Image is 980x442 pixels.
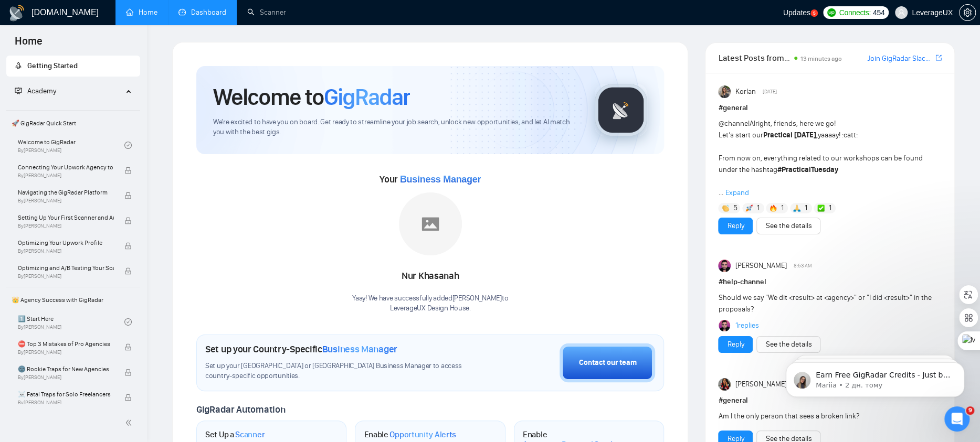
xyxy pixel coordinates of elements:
a: export [935,53,942,63]
a: setting [959,8,976,17]
span: lock [124,217,132,224]
span: lock [124,369,132,376]
img: ✅ [817,204,825,212]
img: 🔥 [770,204,777,212]
span: Updates [783,8,810,17]
h1: # general [718,102,942,114]
span: lock [124,394,132,401]
button: See the details [756,218,820,234]
a: See the details [765,339,812,350]
span: [PERSON_NAME] [735,379,787,390]
span: Optimizing and A/B Testing Your Scanner for Better Results [18,263,114,273]
span: Academy [15,87,56,95]
img: Korlan [718,85,731,98]
img: placeholder.png [399,192,462,255]
span: By [PERSON_NAME] [18,273,114,279]
span: By [PERSON_NAME] [18,198,114,204]
span: 1 [781,203,784,213]
img: upwork-logo.png [827,8,836,17]
img: 🙏 [793,204,800,212]
span: Your [380,174,481,185]
span: 🌚 Rookie Traps for New Agencies [18,364,114,374]
img: 👏 [722,204,729,212]
span: Optimizing Your Upwork Profile [18,238,114,248]
a: homeHome [126,8,157,17]
span: Connecting Your Upwork Agency to GigRadar [18,162,114,173]
a: dashboardDashboard [178,8,226,17]
text: 5 [813,11,816,16]
h1: # help-channel [718,276,942,288]
a: Welcome to GigRadarBy[PERSON_NAME] [18,134,124,157]
span: [DATE] [763,87,777,96]
h1: Welcome to [213,83,410,111]
span: check-circle [124,142,132,149]
span: Setting Up Your First Scanner and Auto-Bidder [18,212,114,223]
span: By [PERSON_NAME] [18,223,114,229]
p: LeverageUX Design House . [352,304,508,314]
a: Reply [727,220,744,232]
span: ⛔ Top 3 Mistakes of Pro Agencies [18,339,114,349]
span: user [898,9,905,16]
span: By [PERSON_NAME] [18,248,114,254]
span: lock [124,167,132,174]
a: See the details [765,220,812,232]
iframe: Intercom live chat [944,406,970,432]
span: Opportunity Alerts [389,429,456,440]
span: By [PERSON_NAME] [18,173,114,179]
a: searchScanner [247,8,286,17]
span: By [PERSON_NAME] [18,400,114,406]
button: Reply [718,218,753,234]
li: Getting Started [6,56,140,77]
button: See the details [756,336,820,353]
div: Yaay! We have successfully added [PERSON_NAME] to [352,294,508,314]
span: double-left [125,417,135,428]
span: Getting Started [27,61,78,70]
span: Business Manager [400,174,481,185]
span: [PERSON_NAME] [735,260,787,272]
span: By [PERSON_NAME] [18,374,114,381]
span: Am I the only person that sees a broken link? [718,412,859,421]
div: Nur Khasanah [352,267,508,285]
span: Set up your [GEOGRAPHIC_DATA] or [GEOGRAPHIC_DATA] Business Manager to access country-specific op... [205,361,475,381]
a: Reply [727,339,744,350]
span: Home [6,34,51,56]
img: 🚀 [745,204,753,212]
span: lock [124,192,132,199]
span: Academy [27,87,56,95]
img: Rodrigo Nask [719,320,730,331]
span: lock [124,242,132,250]
span: fund-projection-screen [15,87,22,94]
h1: Enable [364,429,456,440]
button: setting [959,4,976,21]
span: 1 [805,203,807,213]
a: Join GigRadar Slack Community [867,53,933,64]
span: ☠️ Fatal Traps for Solo Freelancers [18,389,114,400]
span: 1 [757,203,760,213]
span: check-circle [124,318,132,326]
span: Korlan [735,86,756,98]
img: gigradar-logo.png [595,84,647,136]
span: rocket [15,62,22,69]
button: Reply [718,336,753,353]
span: lock [124,267,132,275]
span: Scanner [235,429,265,440]
span: setting [960,8,975,17]
span: Business Manager [322,343,397,355]
h1: Set up your Country-Specific [205,343,397,355]
span: 👑 Agency Success with GigRadar [7,289,139,310]
strong: #PracticalTuesday [777,165,838,174]
span: Latest Posts from the GigRadar Community [718,51,791,64]
a: 5 [810,9,818,17]
span: Navigating the GigRadar Platform [18,187,114,198]
span: GigRadar Automation [196,404,285,415]
span: 8:53 AM [794,261,812,271]
span: export [935,53,942,62]
span: Should we say "We dit <result> at <agency>" or "I did <result>" in the proposals? [718,293,931,314]
a: 1️⃣ Start HereBy[PERSON_NAME] [18,310,124,333]
span: 🚀 GigRadar Quick Start [7,113,139,134]
img: Rodrigo Nask [718,260,731,272]
span: 13 minutes ago [800,55,842,62]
